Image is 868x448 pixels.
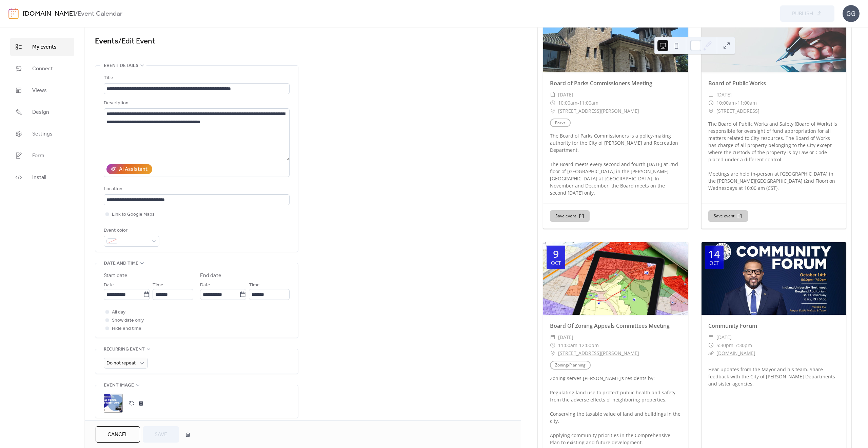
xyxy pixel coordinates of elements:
[708,91,714,99] div: ​
[558,99,577,107] span: 10:00am
[95,34,118,49] a: Events
[543,132,688,196] div: The Board of Parks Commissioners is a policy-making authority for the City of [PERSON_NAME] and R...
[558,107,639,115] span: [STREET_ADDRESS][PERSON_NAME]
[579,341,599,350] span: 12:00pm
[32,43,57,51] span: My Events
[118,34,155,49] span: / Edit Event
[550,341,555,350] div: ​
[716,91,732,99] span: [DATE]
[553,249,559,259] div: 9
[10,38,74,56] a: My Events
[10,103,74,121] a: Design
[716,350,755,356] a: [DOMAIN_NAME]
[577,99,579,107] span: -
[702,366,846,387] div: Hear updates from the Mayor and his team. Share feedback with the City of [PERSON_NAME] Departmen...
[558,333,573,341] span: [DATE]
[843,5,860,22] div: GG
[737,99,757,107] span: 11:00am
[10,81,74,100] a: Views
[106,359,136,368] span: Do not repeat
[550,99,555,107] div: ​
[107,431,128,439] span: Cancel
[104,394,123,413] div: ;
[32,87,47,95] span: Views
[550,91,555,99] div: ​
[104,281,114,289] span: Date
[104,227,158,235] div: Event color
[32,152,44,160] span: Form
[550,349,555,357] div: ​
[75,7,78,20] b: /
[716,99,736,107] span: 10:00am
[550,333,555,341] div: ​
[708,349,714,357] div: ​
[112,308,125,317] span: All day
[708,210,748,222] button: Save event
[104,259,138,268] span: Date and time
[550,107,555,115] div: ​
[716,341,733,350] span: 5:30pm
[10,146,74,165] a: Form
[249,281,260,289] span: Time
[32,65,53,73] span: Connect
[708,333,714,341] div: ​
[708,341,714,350] div: ​
[558,91,573,99] span: [DATE]
[735,341,752,350] span: 7:30pm
[96,426,140,443] button: Cancel
[733,341,735,350] span: -
[200,272,221,280] div: End date
[702,79,846,87] div: Board of Public Works
[200,281,210,289] span: Date
[8,8,19,19] img: logo
[577,341,579,350] span: -
[78,7,122,20] b: Event Calendar
[104,381,134,390] span: Event image
[23,7,75,20] a: [DOMAIN_NAME]
[104,345,145,354] span: Recurring event
[736,99,737,107] span: -
[708,107,714,115] div: ​
[119,165,147,174] div: AI Assistant
[579,99,598,107] span: 11:00am
[543,79,688,87] div: Board of Parks Commissioners Meeting ​
[708,249,720,259] div: 14
[104,272,127,280] div: Start date
[32,130,53,138] span: Settings
[112,317,144,325] span: Show date only
[112,325,141,333] span: Hide end time
[702,120,846,192] div: The Board of Public Works and Safety (Board of Works) is responsible for oversight of fund approp...
[708,99,714,107] div: ​
[558,349,639,357] a: [STREET_ADDRESS][PERSON_NAME]
[543,322,688,330] div: Board Of Zoning Appeals Committees Meeting
[112,211,155,219] span: Link to Google Maps
[716,333,732,341] span: [DATE]
[153,281,163,289] span: Time
[104,74,288,82] div: Title
[716,107,759,115] span: [STREET_ADDRESS]
[10,125,74,143] a: Settings
[32,174,46,182] span: Install
[106,164,152,174] button: AI Assistant
[708,322,757,329] a: Community Forum
[32,108,49,117] span: Design
[558,341,577,350] span: 11:00am
[550,210,590,222] button: Save event
[104,99,288,107] div: Description
[551,261,561,266] div: Oct
[104,185,288,193] div: Location
[104,62,138,70] span: Event details
[10,59,74,78] a: Connect
[709,261,719,266] div: Oct
[10,168,74,186] a: Install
